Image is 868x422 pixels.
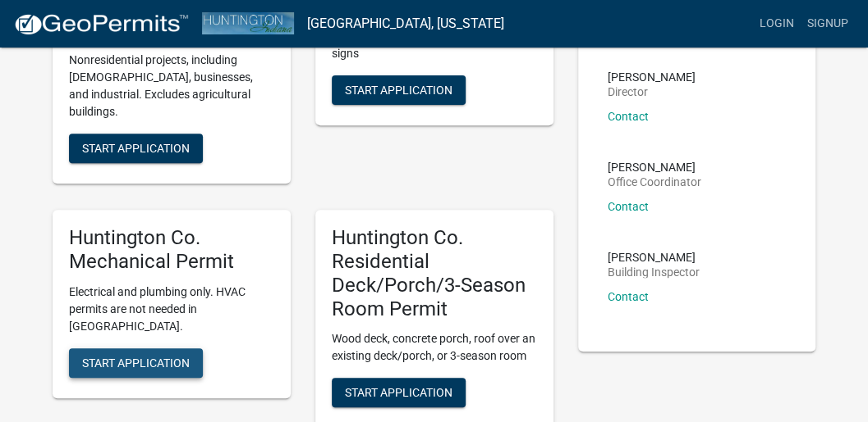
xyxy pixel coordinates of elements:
a: [GEOGRAPHIC_DATA], [US_STATE] [307,10,504,38]
a: Contact [608,200,649,213]
h5: Huntington Co. Residential Deck/Porch/3-Season Room Permit [332,226,537,320]
p: Wood deck, concrete porch, roof over an existing deck/porch, or 3-season room [332,330,537,365]
button: Start Application [332,75,466,105]
h5: Huntington Co. Mechanical Permit [69,226,274,274]
a: Contact [608,290,649,303]
p: Office Coordinator [608,176,701,188]
span: Start Application [82,356,190,369]
span: Start Application [345,84,452,97]
p: Nonresidential projects, including [DEMOGRAPHIC_DATA], businesses, and industrial. Excludes agric... [69,52,274,120]
p: Director [608,86,696,98]
button: Start Application [69,134,203,163]
p: Electrical and plumbing only. HVAC permits are not needed in [GEOGRAPHIC_DATA]. [69,284,274,335]
a: Login [753,8,801,39]
p: Building Inspector [608,266,700,278]
a: Signup [801,8,855,39]
span: Start Application [82,142,190,155]
button: Start Application [332,378,466,407]
button: Start Application [69,348,203,378]
span: Start Application [345,386,452,399]
p: [PERSON_NAME] [608,71,696,83]
p: [PERSON_NAME] [608,161,701,173]
img: Huntington County, Indiana [202,12,294,34]
p: [PERSON_NAME] [608,252,700,263]
a: Contact [608,110,649,123]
